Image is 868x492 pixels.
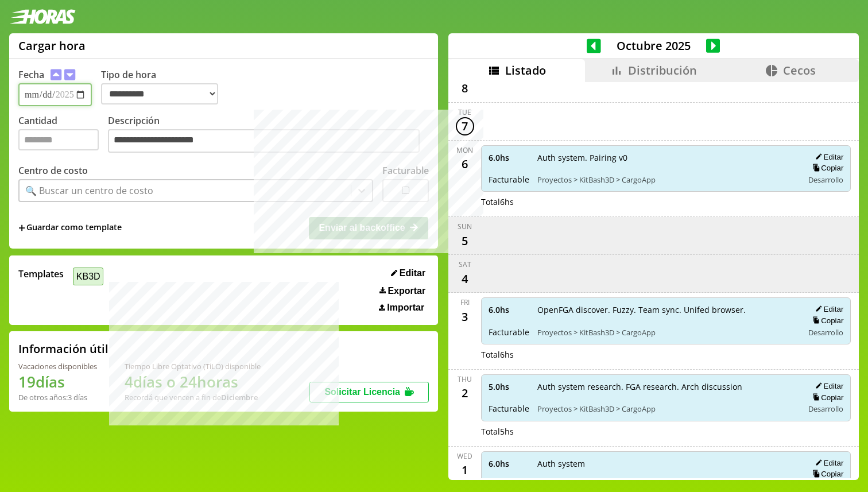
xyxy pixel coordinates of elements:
[537,458,796,469] span: Auth system
[101,68,227,106] label: Tipo de hora
[309,382,429,402] button: Solicitar Licencia
[808,175,843,185] span: Desarrollo
[18,222,25,234] span: +
[812,381,843,391] button: Editar
[456,269,474,288] div: 4
[489,152,529,163] span: 6.0 hs
[456,231,474,250] div: 5
[458,222,472,231] div: Sun
[809,316,843,326] button: Copiar
[537,327,796,338] span: Proyectos > KitBash3D > CargoApp
[489,381,529,392] span: 5.0 hs
[812,458,843,468] button: Editar
[808,404,843,414] span: Desarrollo
[125,361,261,371] div: Tiempo Libre Optativo (TiLO) disponible
[108,114,429,156] label: Descripción
[18,164,88,177] label: Centro de costo
[489,327,529,338] span: Facturable
[481,196,851,207] div: Total 6 hs
[458,374,472,384] div: Thu
[18,361,97,371] div: Vacaciones disponibles
[459,259,471,269] div: Sat
[18,68,44,81] label: Fecha
[457,451,472,461] div: Wed
[18,341,108,357] h2: Información útil
[456,79,474,98] div: 8
[18,38,86,53] h1: Cargar hora
[601,38,706,53] span: Octubre 2025
[489,458,529,469] span: 6.0 hs
[458,107,471,117] div: Tue
[808,327,843,338] span: Desarrollo
[809,163,843,173] button: Copiar
[18,371,97,392] h1: 19 días
[537,404,796,414] span: Proyectos > KitBash3D > CargoApp
[18,268,64,280] span: Templates
[809,469,843,479] button: Copiar
[18,392,97,402] div: De otros años: 3 días
[448,82,859,478] div: scrollable content
[382,164,429,177] label: Facturable
[400,268,425,278] span: Editar
[481,426,851,437] div: Total 5 hs
[221,392,258,402] b: Diciembre
[25,184,153,197] div: 🔍 Buscar un centro de costo
[387,286,425,296] span: Exportar
[376,285,429,297] button: Exportar
[387,303,424,313] span: Importar
[537,381,796,392] span: Auth system research. FGA research. Arch discussion
[783,63,816,78] span: Cecos
[537,175,796,185] span: Proyectos > KitBash3D > CargoApp
[18,222,122,234] span: +Guardar como template
[812,152,843,162] button: Editar
[505,63,546,78] span: Listado
[628,63,697,78] span: Distribución
[481,349,851,360] div: Total 6 hs
[324,387,400,397] span: Solicitar Licencia
[73,268,103,285] button: KB3D
[537,152,796,163] span: Auth system. Pairing v0
[9,9,76,24] img: logotipo
[387,268,429,279] button: Editar
[456,461,474,479] div: 1
[456,117,474,135] div: 7
[537,304,796,315] span: OpenFGA discover. Fuzzy. Team sync. Unifed browser.
[125,392,261,402] div: Recordá que vencen a fin de
[489,304,529,315] span: 6.0 hs
[812,304,843,314] button: Editar
[456,155,474,173] div: 6
[18,129,99,150] input: Cantidad
[489,174,529,185] span: Facturable
[125,371,261,392] h1: 4 días o 24 horas
[456,384,474,402] div: 2
[101,83,218,104] select: Tipo de hora
[809,393,843,402] button: Copiar
[460,297,470,307] div: Fri
[108,129,420,153] textarea: Descripción
[18,114,108,156] label: Cantidad
[456,307,474,326] div: 3
[456,145,473,155] div: Mon
[489,403,529,414] span: Facturable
